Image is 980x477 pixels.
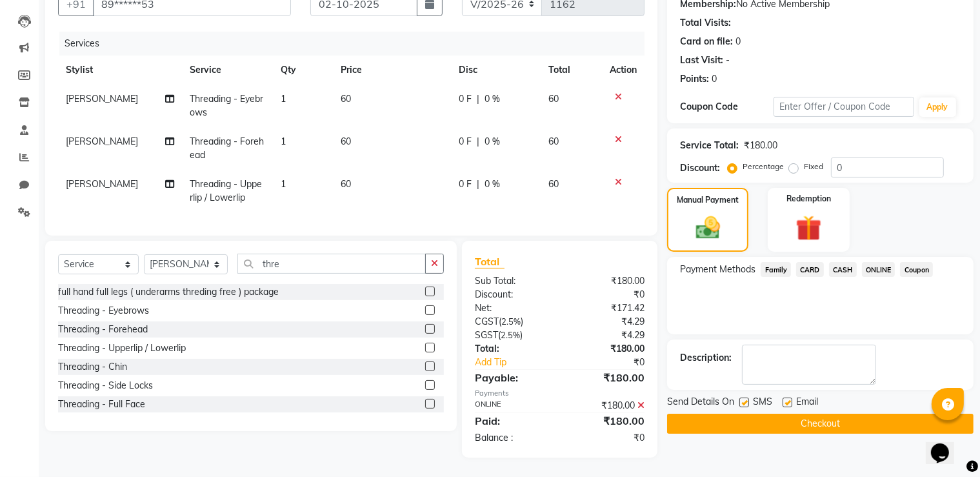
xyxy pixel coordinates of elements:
[465,288,560,301] div: Discount:
[465,413,560,429] div: Paid:
[182,56,273,85] th: Service
[560,342,655,356] div: ₹180.00
[560,315,655,329] div: ₹4.29
[926,425,967,464] iframe: chat widget
[753,395,772,411] span: SMS
[796,262,824,277] span: CARD
[485,135,500,148] span: 0 %
[548,178,559,190] span: 60
[465,315,560,329] div: ( )
[485,92,500,106] span: 0 %
[680,54,723,67] div: Last Visit:
[560,413,655,429] div: ₹180.00
[677,194,739,206] label: Manual Payment
[560,370,655,385] div: ₹180.00
[66,93,138,105] span: [PERSON_NAME]
[575,356,654,369] div: ₹0
[744,139,777,152] div: ₹180.00
[735,35,741,48] div: 0
[919,97,956,117] button: Apply
[560,399,655,412] div: ₹180.00
[477,178,479,191] span: |
[58,304,149,318] div: Threading - Eyebrows
[58,285,279,299] div: full hand full legs ( underarms threding free ) package
[465,301,560,315] div: Net:
[743,161,784,172] label: Percentage
[862,262,895,277] span: ONLINE
[475,388,645,399] div: Payments
[560,329,655,342] div: ₹4.29
[281,93,286,105] span: 1
[451,56,541,85] th: Disc
[501,316,521,327] span: 2.5%
[680,35,733,48] div: Card on file:
[788,212,830,244] img: _gift.svg
[465,329,560,342] div: ( )
[761,262,791,277] span: Family
[560,301,655,315] div: ₹171.42
[680,351,732,365] div: Description:
[829,262,857,277] span: CASH
[58,56,182,85] th: Stylist
[688,214,728,242] img: _cash.svg
[680,100,774,114] div: Coupon Code
[804,161,823,172] label: Fixed
[58,398,145,411] div: Threading - Full Face
[58,379,153,392] div: Threading - Side Locks
[333,56,451,85] th: Price
[548,93,559,105] span: 60
[560,288,655,301] div: ₹0
[680,72,709,86] div: Points:
[58,360,127,374] div: Threading - Chin
[190,178,262,203] span: Threading - Upperlip / Lowerlip
[237,254,426,274] input: Search or Scan
[465,342,560,356] div: Total:
[475,316,499,327] span: CGST
[680,139,739,152] div: Service Total:
[465,356,575,369] a: Add Tip
[281,178,286,190] span: 1
[774,97,914,117] input: Enter Offer / Coupon Code
[900,262,933,277] span: Coupon
[475,255,505,269] span: Total
[465,370,560,385] div: Payable:
[475,329,498,341] span: SGST
[66,136,138,147] span: [PERSON_NAME]
[548,136,559,147] span: 60
[465,274,560,288] div: Sub Total:
[58,341,186,355] div: Threading - Upperlip / Lowerlip
[281,136,286,147] span: 1
[477,135,479,148] span: |
[667,414,974,434] button: Checkout
[541,56,602,85] th: Total
[680,161,720,175] div: Discount:
[712,72,717,86] div: 0
[459,135,472,148] span: 0 F
[459,178,472,191] span: 0 F
[59,32,654,56] div: Services
[58,323,148,336] div: Threading - Forehead
[786,193,831,205] label: Redemption
[560,431,655,445] div: ₹0
[465,399,560,412] div: ONLINE
[66,178,138,190] span: [PERSON_NAME]
[273,56,334,85] th: Qty
[190,93,263,118] span: Threading - Eyebrows
[560,274,655,288] div: ₹180.00
[459,92,472,106] span: 0 F
[477,92,479,106] span: |
[465,431,560,445] div: Balance :
[341,93,351,105] span: 60
[680,263,755,276] span: Payment Methods
[501,330,520,340] span: 2.5%
[485,178,500,191] span: 0 %
[602,56,645,85] th: Action
[190,136,264,161] span: Threading - Forehead
[726,54,730,67] div: -
[680,16,731,30] div: Total Visits:
[667,395,734,411] span: Send Details On
[796,395,818,411] span: Email
[341,178,351,190] span: 60
[341,136,351,147] span: 60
